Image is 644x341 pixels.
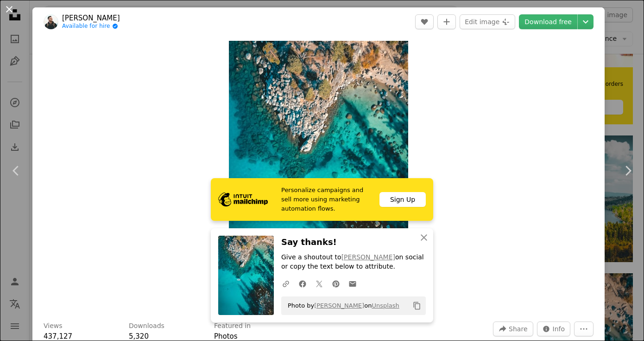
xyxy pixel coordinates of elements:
a: Share on Facebook [294,274,311,293]
h3: Downloads [129,322,164,331]
button: Zoom in on this image [229,41,408,310]
button: Edit image [460,14,515,29]
span: Personalize campaigns and sell more using marketing automation flows. [281,186,372,213]
span: Photo by on [283,298,399,313]
div: Sign Up [379,192,426,207]
img: Go to Drew Dau's profile [44,14,58,29]
img: aerial view of body of water [229,41,408,310]
img: file-1690386555781-336d1949dad1image [218,193,268,206]
a: [PERSON_NAME] [314,302,364,309]
button: Share this image [493,322,533,336]
button: More Actions [574,322,593,336]
a: Share over email [344,274,361,293]
span: 437,127 [44,332,72,341]
p: Give a shoutout to on social or copy the text below to attribute. [281,253,426,271]
span: 5,320 [129,332,149,341]
button: Stats about this image [537,322,571,336]
a: Personalize campaigns and sell more using marketing automation flows.Sign Up [211,178,433,221]
button: Add to Collection [437,14,456,29]
a: [PERSON_NAME] [62,13,120,23]
a: [PERSON_NAME] [341,253,395,261]
button: Like [415,14,434,29]
a: Download free [519,14,577,29]
button: Choose download size [578,14,593,29]
a: Available for hire [62,23,120,30]
a: Next [612,126,644,215]
span: Share [509,322,527,336]
h3: Views [44,322,63,331]
h3: Featured in [214,322,251,331]
a: Share on Pinterest [328,274,344,293]
a: Photos [214,332,238,341]
span: Info [553,322,565,336]
a: Share on Twitter [311,274,328,293]
a: Unsplash [372,302,399,309]
h3: Say thanks! [281,236,426,249]
button: Copy to clipboard [409,298,425,314]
